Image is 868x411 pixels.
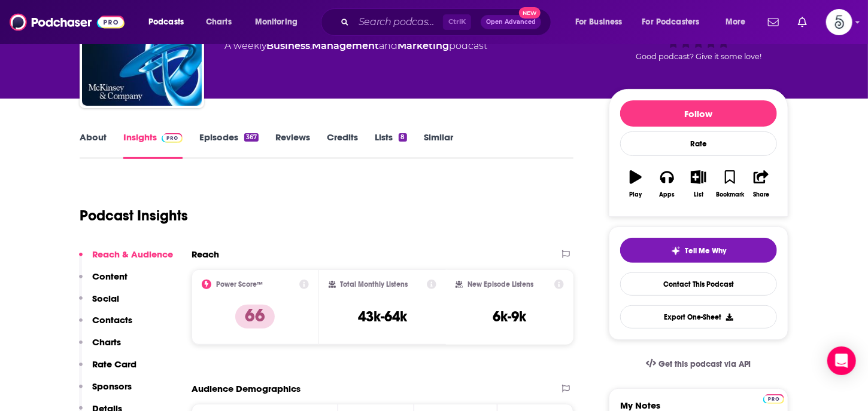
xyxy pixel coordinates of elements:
img: Podchaser - Follow, Share and Rate Podcasts [10,11,125,33]
button: Apps [651,162,682,205]
button: Content [79,271,128,293]
button: Show profile menu [826,9,852,35]
div: Open Intercom Messenger [827,346,856,375]
span: and [379,40,397,51]
button: Export One-Sheet [620,305,777,329]
img: tell me why sparkle [671,246,681,256]
a: Charts [198,13,239,32]
button: open menu [567,13,638,32]
span: Charts [206,14,232,30]
span: Tell Me Why [685,246,727,256]
span: Monitoring [255,14,298,30]
a: Similar [424,131,453,159]
a: Show notifications dropdown [763,12,784,32]
button: open menu [717,13,761,32]
div: Apps [660,191,675,198]
button: Sponsors [79,381,132,403]
a: Episodes367 [199,131,259,159]
h3: 43k-64k [358,308,407,326]
h2: New Episode Listens [468,280,533,289]
span: Get this podcast via API [658,359,751,369]
img: User Profile [826,9,852,35]
a: Reviews [275,131,310,159]
button: open menu [247,13,313,32]
a: About [80,131,107,159]
input: Search podcasts, credits, & more... [354,13,443,32]
div: Play [630,191,642,198]
p: 66 [235,305,275,329]
p: Social [92,293,119,304]
a: Get this podcast via API [636,349,761,379]
h1: Podcast Insights [80,207,188,225]
span: More [726,14,746,30]
h3: 6k-9k [493,308,527,326]
button: Social [79,293,119,315]
a: InsightsPodchaser Pro [123,131,183,159]
span: For Business [575,14,623,30]
span: , [310,40,312,51]
span: Logged in as Spiral5-G2 [826,9,852,35]
p: Contacts [92,314,132,326]
span: For Podcasters [642,14,700,30]
a: Business [266,40,310,51]
p: Charts [92,336,121,348]
div: A weekly podcast [224,39,487,53]
button: Share [746,162,777,205]
a: Marketing [397,40,449,51]
h2: Reach [192,249,219,260]
button: Follow [620,100,777,127]
button: Rate Card [79,358,136,381]
p: Content [92,271,128,282]
p: Sponsors [92,381,132,392]
button: open menu [635,13,717,32]
span: Podcasts [148,14,184,30]
button: Contacts [79,314,132,336]
button: List [683,162,714,205]
span: Good podcast? Give it some love! [636,52,761,61]
h2: Total Monthly Listens [341,280,408,289]
button: open menu [140,13,199,32]
span: Ctrl K [443,14,471,30]
p: Rate Card [92,358,136,370]
a: Credits [327,131,358,159]
button: tell me why sparkleTell Me Why [620,238,777,263]
a: Lists8 [375,131,406,159]
img: Podchaser Pro [763,394,784,404]
button: Charts [79,336,121,358]
button: Reach & Audience [79,249,173,271]
a: Management [312,40,379,51]
p: Reach & Audience [92,249,173,260]
a: Pro website [763,392,784,404]
button: Play [620,162,651,205]
div: Search podcasts, credits, & more... [332,8,563,36]
a: Show notifications dropdown [793,12,812,32]
a: Contact This Podcast [620,272,777,296]
h2: Audience Demographics [192,383,301,394]
div: 367 [244,133,259,142]
button: Open AdvancedNew [481,15,541,29]
span: New [519,7,541,19]
h2: Power Score™ [216,280,263,289]
img: Podchaser Pro [162,133,183,143]
div: List [694,191,703,198]
button: Bookmark [714,162,745,205]
div: Share [753,191,769,198]
span: Open Advanced [486,19,536,25]
div: 8 [399,133,406,142]
div: Rate [620,131,777,156]
div: Bookmark [716,191,744,198]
